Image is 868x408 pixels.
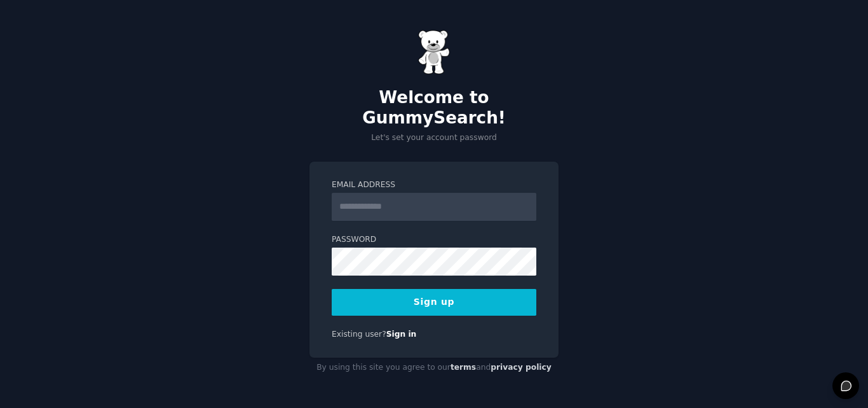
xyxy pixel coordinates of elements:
[332,179,536,191] label: Email Address
[491,363,552,372] a: privacy policy
[418,30,450,74] img: Gummy Bear
[309,88,559,128] h2: Welcome to GummySearch!
[309,358,559,378] div: By using this site you agree to our and
[332,234,536,246] label: Password
[332,330,386,339] span: Existing user?
[332,289,536,316] button: Sign up
[309,132,559,144] p: Let's set your account password
[451,363,476,372] a: terms
[386,330,417,339] a: Sign in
